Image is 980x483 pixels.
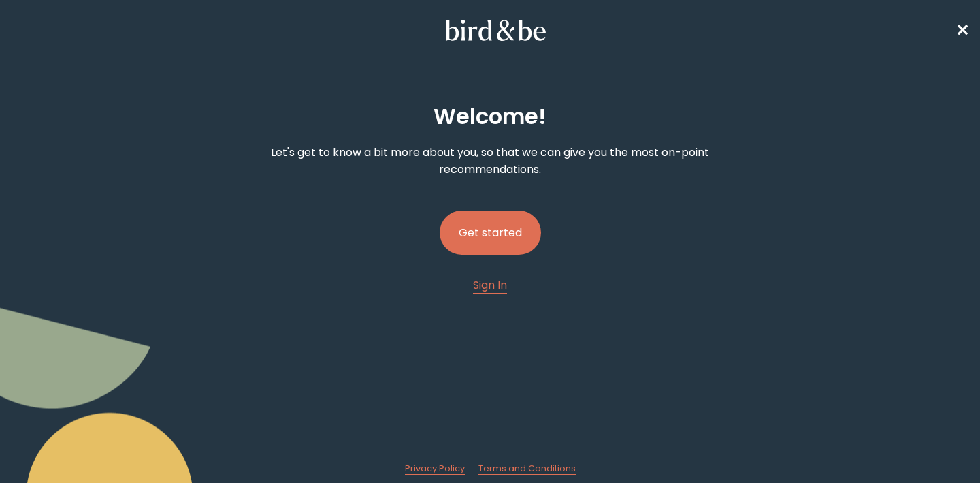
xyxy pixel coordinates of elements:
span: Sign In [473,277,507,293]
a: ✕ [955,18,969,42]
span: ✕ [955,19,969,42]
a: Privacy Policy [405,463,465,475]
p: Let's get to know a bit more about you, so that we can give you the most on-point recommendations. [256,144,724,178]
a: Get started [440,189,541,277]
a: Terms and Conditions [478,463,576,475]
iframe: Gorgias live chat messenger [912,419,966,469]
button: Get started [440,211,541,255]
span: Privacy Policy [405,463,465,474]
a: Sign In [473,277,507,294]
span: Terms and Conditions [478,463,576,474]
h2: Welcome ! [434,100,546,133]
